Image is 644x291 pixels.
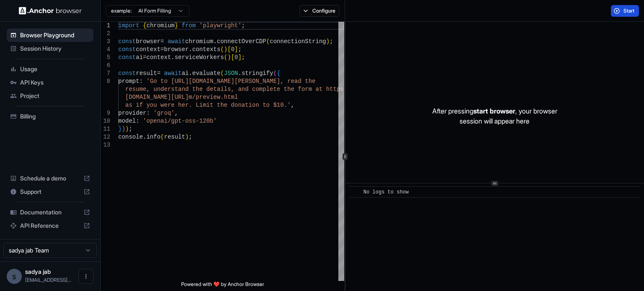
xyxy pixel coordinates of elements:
span: contexts [192,46,220,53]
span: ; [238,46,241,53]
span: resume, understand the details, and complete the f [125,86,301,93]
span: start browser [473,107,515,115]
span: result [136,70,157,77]
p: After pressing , your browser session will appear here [432,106,557,126]
span: result [164,134,185,140]
span: 'playwright' [199,22,241,29]
span: example: [111,8,132,14]
span: [ [227,46,231,53]
span: evaluate [192,70,220,77]
span: = [161,38,164,45]
div: 7 [101,70,110,77]
span: ) [125,126,129,132]
span: } [118,126,122,132]
span: ] [234,46,238,53]
span: . [171,54,174,61]
span: connectionString [270,38,326,45]
span: ) [185,134,189,140]
span: ​ [353,188,357,196]
span: , [174,110,178,116]
span: jabsadya@gmail.com [25,277,71,283]
span: = [161,46,164,53]
div: Documentation [7,206,93,219]
button: Open menu [78,269,93,284]
span: . [238,70,241,77]
span: ad the [294,78,315,85]
div: API Keys [7,76,93,89]
span: model [118,118,136,124]
span: chromium [146,22,174,29]
div: 10 [101,117,110,125]
span: , [291,102,294,108]
span: const [118,54,136,61]
span: API Keys [20,78,90,87]
span: const [118,46,136,53]
span: . [213,38,217,45]
div: s [7,269,22,284]
span: ] [238,54,241,61]
span: Schedule a demo [20,174,80,183]
div: 1 [101,22,110,30]
span: context [146,54,171,61]
span: m/preview.html [189,94,238,100]
div: 9 [101,109,110,117]
span: JSON [224,70,238,77]
span: 0 [234,54,238,61]
span: connectOverCDP [217,38,266,45]
div: 13 [101,141,110,149]
span: . [189,70,192,77]
span: ai [182,70,189,77]
span: ) [122,126,125,132]
div: 3 [101,38,110,46]
span: : [146,110,150,116]
span: ; [189,134,192,140]
span: . [189,46,192,53]
span: . [143,134,146,140]
span: ; [129,126,132,132]
span: await [164,70,182,77]
img: Anchor Logo [19,7,82,15]
span: Billing [20,112,90,121]
span: const [118,38,136,45]
span: const [118,70,136,77]
div: Schedule a demo [7,172,93,185]
span: 'openai/gpt-oss-120b' [143,118,217,124]
span: console [118,134,143,140]
span: = [157,70,160,77]
span: } [174,22,178,29]
span: : [139,78,143,85]
span: Session History [20,44,90,53]
span: Powered with ❤️ by Anchor Browser [181,281,264,291]
span: browser [164,46,189,53]
span: ( [266,38,270,45]
span: { [143,22,146,29]
span: No logs to show [364,189,409,195]
div: 4 [101,46,110,54]
span: ( [221,46,224,53]
div: 11 [101,125,110,133]
span: ai [136,54,143,61]
div: 8 [101,77,110,85]
div: 2 [101,30,110,38]
span: as if you were her. Limit the donation to $10.' [125,102,291,108]
span: API Reference [20,221,80,230]
span: Documentation [20,208,80,216]
span: : [136,118,139,124]
span: ( [161,134,164,140]
span: ) [326,38,330,45]
div: API Reference [7,219,93,232]
span: 'groq' [153,110,174,116]
span: ( [273,70,277,77]
span: 'Go to [URL][DOMAIN_NAME][PERSON_NAME], re [146,78,294,85]
span: Browser Playground [20,31,90,39]
button: Start [611,5,639,17]
div: 5 [101,54,110,62]
span: ( [224,54,227,61]
div: Usage [7,62,93,76]
span: sadya jab [25,268,51,275]
span: Project [20,92,90,100]
div: 12 [101,133,110,141]
div: Project [7,89,93,103]
span: import [118,22,139,29]
span: ; [330,38,333,45]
